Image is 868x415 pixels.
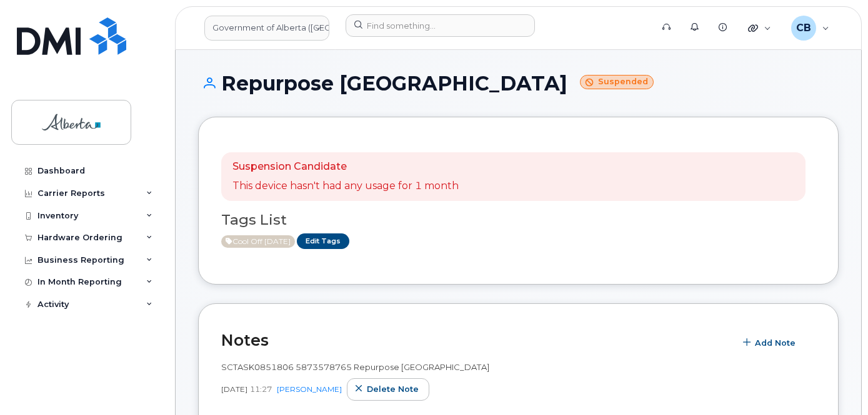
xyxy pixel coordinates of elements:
[277,384,342,394] a: [PERSON_NAME]
[221,384,247,394] span: [DATE]
[221,331,729,349] h2: Notes
[232,179,459,193] p: This device hasn't had any usage for 1 month
[755,337,796,349] span: Add Note
[347,378,429,401] button: Delete note
[221,212,816,228] h3: Tags List
[221,235,295,248] span: Active
[580,75,654,89] small: Suspended
[250,384,272,394] span: 11:27
[221,362,489,372] span: SCTASK0851806 5873578765 Repurpose [GEOGRAPHIC_DATA]
[735,331,806,354] button: Add Note
[367,383,419,395] span: Delete note
[297,233,349,249] a: Edit Tags
[198,72,839,94] h1: Repurpose [GEOGRAPHIC_DATA]
[232,160,459,174] p: Suspension Candidate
